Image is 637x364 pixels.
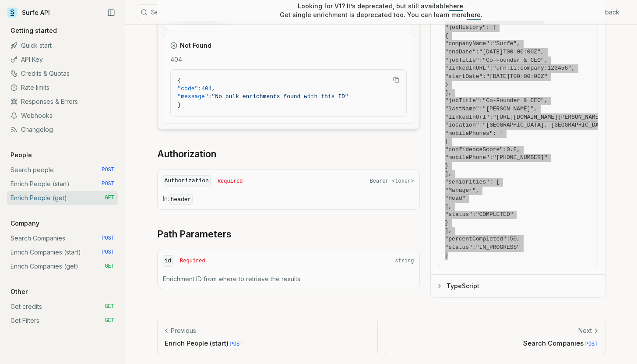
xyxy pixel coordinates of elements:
span: POST [102,235,114,242]
span: POST [102,166,114,173]
span: : [ [486,24,496,31]
span: POST [585,341,598,347]
span: "[DATE]T00:00:00Z" [486,73,547,80]
span: : [479,106,483,112]
span: : [479,122,483,128]
span: : [208,93,212,100]
span: , [544,57,548,64]
span: "location" [445,122,479,128]
span: } [178,102,181,108]
a: PreviousEnrich People (start) POST [157,319,378,355]
button: Search⌘K [136,4,355,20]
span: , [517,146,520,153]
a: Quick start [7,39,118,53]
a: Rate limits [7,81,118,95]
p: 404 [170,55,407,64]
p: Looking for V1? It’s deprecated, but still available . Get single enrichment is deprecated too. Y... [280,2,482,19]
span: "urn:li:company:123456" [493,65,571,71]
span: : [507,236,510,242]
span: : [489,114,493,120]
span: , [517,236,520,242]
span: "Head" [445,195,466,201]
span: "Manager" [445,187,476,194]
p: Previous [171,326,196,335]
div: Response [431,4,605,274]
span: : [479,57,483,64]
code: Authorization [163,175,211,187]
a: Get credits GET [7,300,118,314]
span: Required [218,178,243,185]
button: Collapse Sidebar [105,6,118,19]
span: GET [105,263,114,270]
a: Responses & Errors [7,95,118,109]
span: "lastName" [445,106,479,112]
a: Search people POST [7,163,118,177]
span: 50 [510,236,517,242]
span: "endDate" [445,49,476,55]
span: , [212,85,215,92]
span: : [479,97,483,104]
span: GET [105,303,114,310]
a: Search Companies POST [7,231,118,245]
span: , [476,187,479,194]
p: Company [7,219,43,228]
p: People [7,151,35,159]
div: Not Found [170,41,407,50]
p: In: [163,194,414,204]
a: Changelog [7,123,118,137]
span: "linkedInUrl" [445,114,489,120]
span: , [517,40,520,47]
span: "No bulk enrichments found with this ID" [212,93,348,100]
span: : [476,49,479,55]
span: "status" [445,244,472,251]
a: Enrich Companies (get) GET [7,259,118,273]
span: "Co-Founder & CEO" [482,57,544,64]
span: ], [445,89,452,96]
a: here [467,11,481,18]
a: API Key [7,53,118,67]
span: 0.8 [507,146,517,153]
span: "companyName" [445,40,489,47]
a: Path Parameters [157,228,232,240]
span: ], [445,203,452,210]
a: NextSearch Companies POST [385,319,605,355]
span: Required [180,258,205,265]
span: 404 [201,85,211,92]
p: Getting started [7,26,60,35]
span: : [472,211,476,218]
span: "mobilePhones" [445,130,493,137]
span: : [489,65,493,71]
span: : [489,40,493,47]
span: POST [230,341,243,347]
a: Get Filters GET [7,314,118,328]
p: Other [7,287,31,296]
span: "[GEOGRAPHIC_DATA], [GEOGRAPHIC_DATA]" [482,122,612,128]
span: , [544,97,548,104]
p: Enrich People (start) [165,339,370,348]
a: Authorization [157,148,216,160]
span: : [ [493,130,503,137]
span: : [482,73,486,80]
span: , [571,65,575,71]
a: Enrich People (get) GET [7,191,118,205]
span: : [ [489,179,500,185]
span: : [503,146,507,153]
span: string [395,258,414,265]
span: POST [102,249,114,256]
button: TypeScript [431,275,605,297]
span: "jobTitle" [445,57,479,64]
span: , [541,49,544,55]
button: Copy Text [390,73,403,86]
span: GET [105,194,114,201]
p: Enrichment ID from where to retrieve the results. [163,275,414,283]
span: : [489,154,493,161]
code: id [163,255,173,267]
span: "status" [445,211,472,218]
span: { [445,138,449,145]
span: "[DATE]T00:00:00Z" [479,49,541,55]
p: Search Companies [392,339,598,348]
span: "startDate" [445,73,483,80]
p: Next [578,326,592,335]
span: "code" [178,85,198,92]
span: } [445,252,449,258]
